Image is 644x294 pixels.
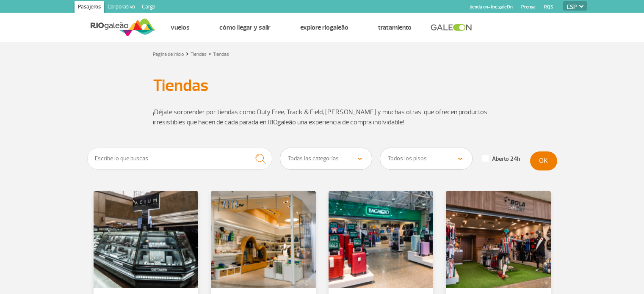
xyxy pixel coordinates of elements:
[153,78,492,93] h1: Tiendas
[171,23,190,32] a: Vuelos
[153,107,492,127] p: ¡Déjate sorprender por tiendas como Duty Free, Track & Field, [PERSON_NAME] y muchas otras, que o...
[191,51,207,58] a: Tiendas
[521,4,536,10] a: Prensa
[378,23,412,32] a: Tratamiento
[153,51,184,58] a: Página de inicio
[544,4,553,10] a: RQS
[138,1,159,14] a: Cargo
[482,155,520,163] label: Aberto 24h
[530,151,557,170] button: OK
[300,23,348,32] a: Explore RIOgaleão
[213,51,229,58] a: Tiendas
[186,49,189,58] a: >
[208,49,211,58] a: >
[75,1,104,14] a: Pasajeros
[104,1,138,14] a: Corporativo
[87,148,273,170] input: Escribe lo que buscas
[470,4,513,10] a: tienda on-line galeOn
[219,23,271,32] a: Cómo llegar y salir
